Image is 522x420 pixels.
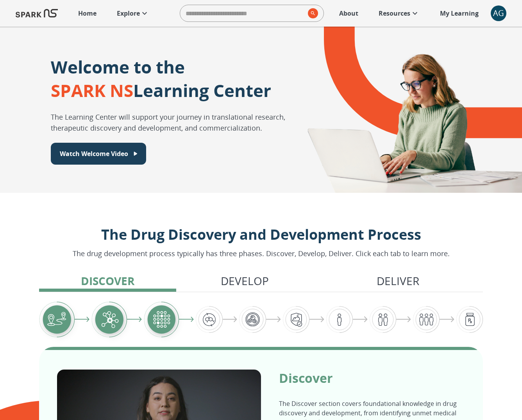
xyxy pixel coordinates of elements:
[74,5,100,22] a: Home
[286,27,522,193] div: A montage of drug development icons and a SPARK NS logo design element
[81,273,134,289] p: Discover
[16,4,58,23] img: Logo of SPARK at Stanford
[113,5,153,22] a: Explore
[78,9,97,18] p: Home
[379,9,410,18] p: Resources
[440,316,454,323] img: arrow-right
[51,143,146,165] button: Watch Welcome Video
[339,9,358,18] p: About
[221,273,269,289] p: Develop
[39,302,483,337] div: Graphic showing the progression through the Discover, Develop, and Deliver pipeline, highlighting...
[60,149,128,158] p: Watch Welcome Video
[491,5,506,21] button: account of current user
[117,9,140,18] p: Explore
[305,5,318,22] button: search
[353,316,368,323] img: arrow-right
[75,317,89,322] img: arrow-right
[51,111,286,133] p: The Learning Center will support your journey in translational research, therapeutic discovery an...
[335,5,362,22] a: About
[127,317,142,322] img: arrow-right
[266,316,281,323] img: arrow-right
[491,5,506,21] div: AG
[73,248,450,259] p: The drug development process typically has three phases. Discover, Develop, Deliver. Click each t...
[73,224,450,245] p: The Drug Discovery and Development Process
[51,55,271,102] p: Welcome to the Learning Center
[279,370,465,386] p: Discover
[309,316,324,323] img: arrow-right
[396,316,411,323] img: arrow-right
[375,5,424,22] a: Resources
[51,79,133,102] span: SPARK NS
[440,9,479,18] p: My Learning
[377,273,419,289] p: Deliver
[436,5,483,22] a: My Learning
[179,317,194,322] img: arrow-right
[223,316,238,323] img: arrow-right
